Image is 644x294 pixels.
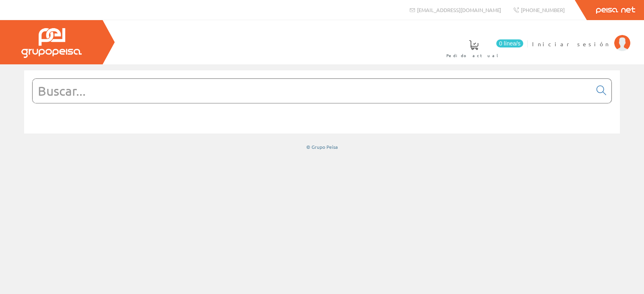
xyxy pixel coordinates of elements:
[496,39,523,47] span: 0 línea/s
[21,28,82,58] img: Grupo Peisa
[446,51,501,60] span: Pedido actual
[532,33,630,41] a: Iniciar sesión
[417,6,501,13] span: [EMAIL_ADDRESS][DOMAIN_NAME]
[521,6,565,13] span: [PHONE_NUMBER]
[33,79,592,103] input: Buscar...
[24,144,620,150] div: © Grupo Peisa
[532,40,610,48] span: Iniciar sesión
